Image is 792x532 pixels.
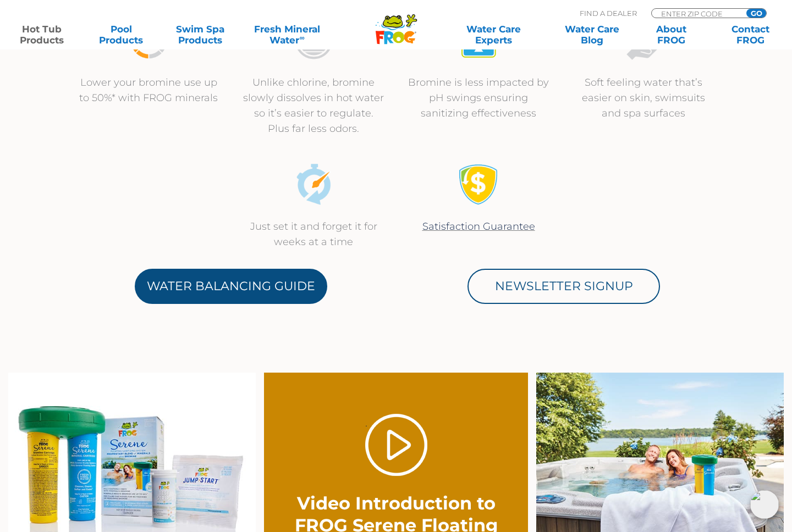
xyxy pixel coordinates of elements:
img: icon-set-and-forget [293,164,334,205]
p: Soft feeling water that’s easier on skin, swimsuits and spa surfaces [572,75,715,121]
a: Water Balancing Guide [135,269,327,304]
p: Just set it and forget it for weeks at a time [242,219,385,250]
a: Newsletter Signup [468,269,660,304]
input: GO [746,9,766,18]
a: AboutFROG [640,24,702,46]
a: Water CareExperts [443,24,543,46]
a: Swim SpaProducts [169,24,231,46]
sup: ∞ [299,34,304,42]
img: openIcon [750,490,779,519]
p: Lower your bromine use up to 50%* with FROG minerals [77,75,220,106]
a: Water CareBlog [561,24,623,46]
a: Hot TubProducts [11,24,73,46]
a: Play Video [365,414,427,476]
a: Fresh MineralWater∞ [249,24,326,46]
input: Zip Code Form [660,9,734,18]
a: ContactFROG [719,24,781,46]
a: PoolProducts [90,24,152,46]
p: Bromine is less impacted by pH swings ensuring sanitizing effectiveness [407,75,550,121]
p: Find A Dealer [580,8,637,18]
p: Unlike chlorine, bromine slowly dissolves in hot water so it’s easier to regulate. Plus far less ... [242,75,385,136]
img: Satisfaction Guarantee Icon [458,164,499,205]
a: Satisfaction Guarantee [422,220,535,232]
